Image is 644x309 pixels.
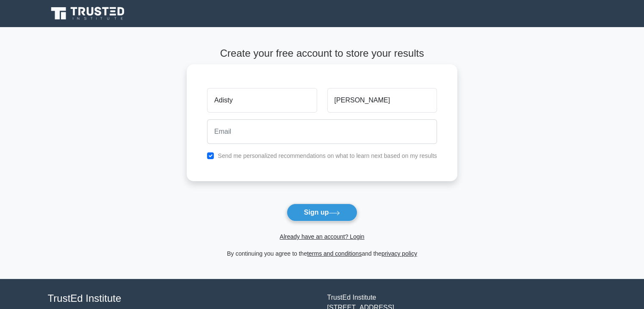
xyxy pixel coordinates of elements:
[182,248,462,259] div: By continuing you agree to the and the
[48,292,317,305] h4: TrustEd Institute
[327,88,437,113] input: Last name
[207,88,317,113] input: First name
[307,250,362,257] a: terms and conditions
[187,47,457,60] h4: Create your free account to store your results
[279,233,364,240] a: Already have an account? Login
[218,152,437,159] label: Send me personalized recommendations on what to learn next based on my results
[287,204,358,221] button: Sign up
[207,119,437,144] input: Email
[381,250,417,257] a: privacy policy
